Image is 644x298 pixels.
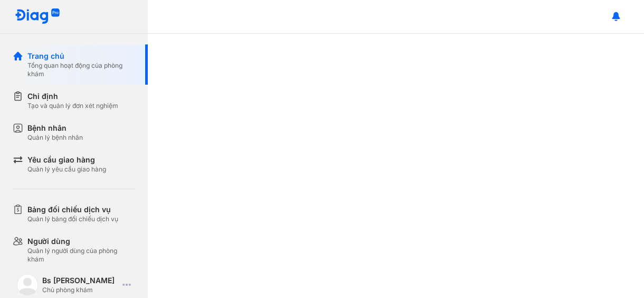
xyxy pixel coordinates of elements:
[42,286,118,294] div: Chủ phòng khám
[27,204,118,215] div: Bảng đối chiếu dịch vụ
[27,165,106,174] div: Quản lý yêu cầu giao hàng
[27,51,135,61] div: Trang chủ
[27,236,135,247] div: Người dùng
[42,275,118,286] div: Bs [PERSON_NAME]
[27,247,135,264] div: Quản lý người dùng của phòng khám
[27,133,83,142] div: Quản lý bệnh nhân
[27,91,118,102] div: Chỉ định
[27,155,106,165] div: Yêu cầu giao hàng
[27,102,118,110] div: Tạo và quản lý đơn xét nghiệm
[27,61,135,78] div: Tổng quan hoạt động của phòng khám
[27,215,118,223] div: Quản lý bảng đối chiếu dịch vụ
[27,123,83,133] div: Bệnh nhân
[17,274,38,295] img: logo
[15,8,60,25] img: logo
